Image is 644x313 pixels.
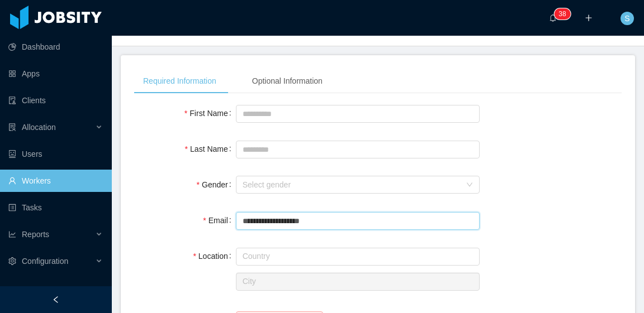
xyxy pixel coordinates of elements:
[8,36,103,58] a: icon: pie-chartDashboard
[585,14,593,22] i: icon: plus
[8,89,103,112] a: icon: auditClients
[243,179,461,190] div: Select gender
[8,143,103,165] a: icon: robotUsers
[22,230,49,239] span: Reports
[236,105,480,123] input: First Name
[8,170,103,192] a: icon: userWorkers
[8,196,103,219] a: icon: profileTasks
[549,14,557,22] i: icon: bell
[22,123,56,132] span: Allocation
[203,216,235,225] label: Email
[184,109,236,118] label: First Name
[8,257,16,265] i: icon: setting
[243,69,332,94] div: Optional Information
[236,141,480,158] input: Last Name
[22,257,68,266] span: Configuration
[8,230,16,238] i: icon: line-chart
[562,8,566,20] p: 8
[236,212,480,230] input: Email
[134,69,225,94] div: Required Information
[466,181,473,189] i: icon: down
[197,180,236,189] label: Gender
[8,123,16,131] i: icon: solution
[193,252,235,261] label: Location
[185,145,236,153] label: Last Name
[558,8,562,20] p: 3
[8,62,103,85] a: icon: appstoreApps
[624,12,629,25] span: S
[554,8,570,20] sup: 38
